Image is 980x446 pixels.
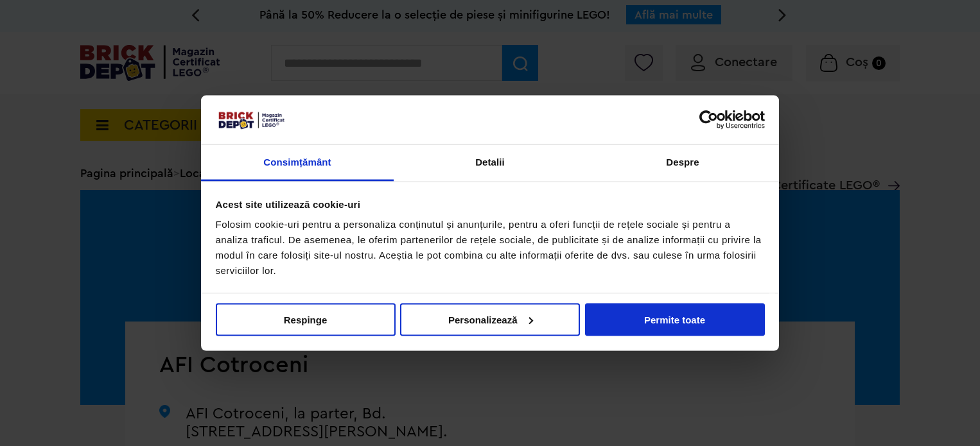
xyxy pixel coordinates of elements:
div: Folosim cookie-uri pentru a personaliza conținutul și anunțurile, pentru a oferi funcții de rețel... [216,217,765,279]
button: Permite toate [585,303,765,336]
button: Respinge [216,303,396,336]
a: Detalii [394,145,586,182]
a: Consimțământ [201,145,394,182]
img: siglă [216,110,286,130]
button: Personalizează [400,303,580,336]
a: Despre [586,145,779,182]
a: Usercentrics Cookiebot - opens in a new window [652,110,765,129]
div: Acest site utilizează cookie-uri [216,196,765,212]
